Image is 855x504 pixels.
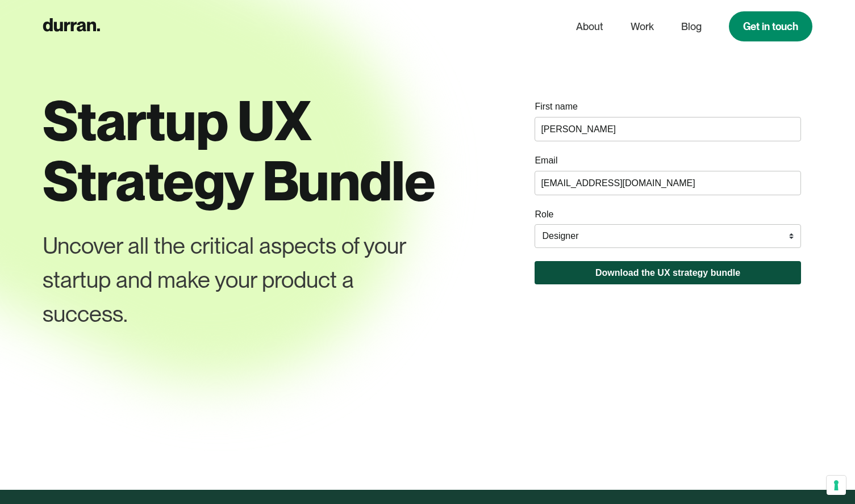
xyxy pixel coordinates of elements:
[535,100,578,113] label: First name
[43,229,414,331] div: Uncover all the critical aspects of your startup and make your product a success.
[43,91,455,211] h1: Startup UX Strategy Bundle
[631,16,654,37] a: Work
[535,171,800,195] input: email
[576,16,603,37] a: About
[43,15,100,37] a: home
[535,261,800,284] button: Download the UX strategy bundle
[827,476,846,495] button: Your consent preferences for tracking technologies
[681,16,702,37] a: Blog
[535,224,800,248] select: role
[535,117,800,141] input: name
[535,208,553,221] label: Role
[729,11,812,41] a: Get in touch
[535,154,557,167] label: Email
